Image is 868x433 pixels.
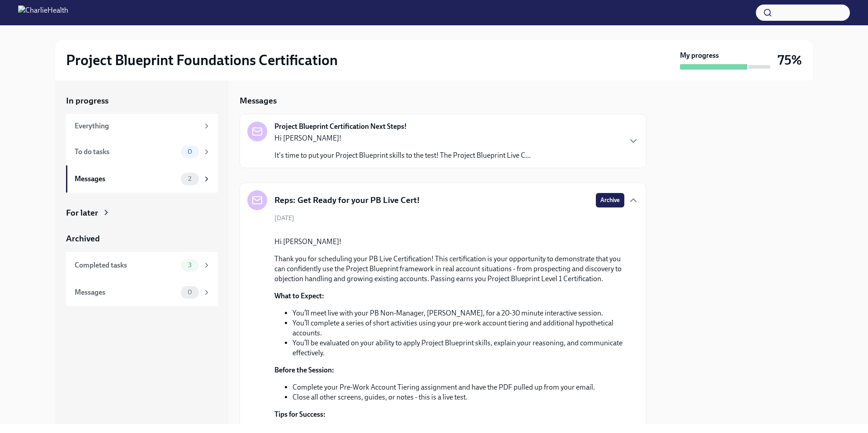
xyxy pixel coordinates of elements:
[600,196,620,205] span: Archive
[292,392,624,402] li: Close all other screens, guides, or notes - this is a live test.
[274,292,324,300] strong: What to Expect:
[292,382,624,392] li: Complete your Pre-Work Account Tiering assignment and have the PDF pulled up from your email.
[292,308,624,318] li: You’ll meet live with your PB Non-Manager, [PERSON_NAME], for a 20-30 minute interactive session.
[75,287,177,297] div: Messages
[75,121,199,131] div: Everything
[680,51,719,61] strong: My progress
[292,338,624,358] li: You’ll be evaluated on your ability to apply Project Blueprint skills, explain your reasoning, an...
[183,175,197,182] span: 2
[292,318,624,338] li: You’ll complete a series of short activities using your pre-work account tiering and additional h...
[66,207,218,219] a: For later
[66,114,218,138] a: Everything
[183,262,197,268] span: 3
[66,233,218,245] a: Archived
[596,193,624,207] button: Archive
[182,289,198,296] span: 0
[75,260,177,270] div: Completed tasks
[18,5,68,20] img: CharlieHealth
[75,147,177,157] div: To do tasks
[75,174,177,184] div: Messages
[66,138,218,165] a: To do tasks0
[274,151,531,160] p: It's time to put your Project Blueprint skills to the test! The Project Blueprint Live C...
[240,95,277,107] h5: Messages
[274,214,294,222] span: [DATE]
[66,207,98,219] div: For later
[274,133,531,143] p: Hi [PERSON_NAME]!
[66,279,218,306] a: Messages0
[66,51,338,69] h2: Project Blueprint Foundations Certification
[274,237,624,247] p: Hi [PERSON_NAME]!
[778,52,802,68] h3: 75%
[66,252,218,279] a: Completed tasks3
[274,254,624,284] p: Thank you for scheduling your PB Live Certification! This certification is your opportunity to de...
[66,95,218,107] a: In progress
[66,165,218,193] a: Messages2
[274,194,420,206] h5: Reps: Get Ready for your PB Live Cert!
[274,122,407,132] strong: Project Blueprint Certification Next Steps!
[274,410,325,419] strong: Tips for Success:
[182,148,198,155] span: 0
[274,366,334,374] strong: Before the Session:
